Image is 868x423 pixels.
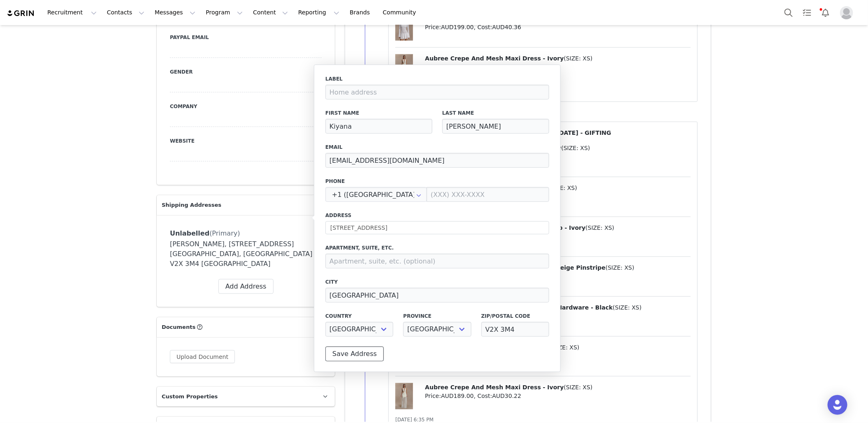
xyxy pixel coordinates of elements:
[557,129,611,136] span: [DATE] - GIFTING
[325,288,549,303] input: City
[325,187,427,202] input: Country
[442,109,549,117] label: Last Name
[492,64,522,70] span: AUD30.22
[325,75,549,83] label: Label
[566,55,590,62] span: SIZE: XS
[325,143,549,151] label: Email
[170,68,322,76] label: Gender
[378,3,425,22] a: Community
[817,3,835,22] button: Notifications
[780,3,798,22] button: Search
[425,55,564,62] span: Aubree Crepe And Mesh Maxi Dress - Ivory
[835,6,861,19] button: Profile
[550,185,575,191] span: SIZE: XS
[564,145,588,151] span: SIZE: XS
[170,229,209,237] span: Unlabelled
[201,3,248,22] button: Program
[150,3,200,22] button: Messages
[7,7,338,16] body: Rich Text Area. Press ALT-0 for help.
[218,279,274,294] button: Add Address
[325,85,549,99] input: Home address
[7,9,35,17] img: grin logo
[425,383,691,392] p: ( )
[553,344,577,351] span: SIZE: XS
[325,278,549,286] label: City
[425,23,691,32] p: Price: , Cost:
[325,119,432,134] input: First Name
[840,6,853,19] img: placeholder-profile.jpg
[425,392,691,400] p: Price: , Cost:
[441,24,474,30] span: AUD199.00
[162,201,221,209] span: Shipping Addresses
[442,119,549,134] input: Last Name
[325,212,549,219] label: Address
[441,64,474,70] span: AUD189.00
[425,384,564,391] span: Aubree Crepe And Mesh Maxi Dress - Ivory
[325,312,393,320] label: Country
[209,229,240,237] span: (Primary)
[481,322,549,337] input: Zip/Postal code
[325,221,549,234] input: Address
[325,244,549,252] label: Apartment, suite, etc.
[492,393,522,399] span: AUD30.22
[325,178,549,185] label: Phone
[170,34,322,41] label: Paypal Email
[425,63,691,72] p: Price: , Cost:
[441,393,474,399] span: AUD189.00
[615,304,639,311] span: SIZE: XS
[248,3,293,22] button: Content
[325,347,384,361] button: Save Address
[325,254,549,268] input: Apartment, suite, etc. (optional)
[481,312,549,320] label: Zip/Postal Code
[608,264,632,271] span: SIZE: XS
[798,3,816,22] a: Tasks
[170,239,322,269] div: [PERSON_NAME], [STREET_ADDRESS] [GEOGRAPHIC_DATA], [GEOGRAPHIC_DATA] V2X 3M4 [GEOGRAPHIC_DATA]
[170,350,235,363] button: Upload Document
[492,24,522,30] span: AUD40.36
[170,137,322,145] label: Website
[42,3,102,22] button: Recruitment
[170,103,322,110] label: Company
[403,312,471,320] label: Province
[325,109,432,117] label: First Name
[425,54,691,63] p: ( )
[102,3,149,22] button: Contacts
[293,3,344,22] button: Reporting
[345,3,377,22] a: Brands
[162,393,218,401] span: Custom Properties
[325,153,549,168] input: Email
[427,187,549,202] input: (XXX) XXX-XXXX
[588,224,612,231] span: SIZE: XS
[395,417,434,423] span: [DATE] 6:35 PM
[566,384,590,391] span: SIZE: XS
[325,187,427,202] div: United States
[162,323,195,331] span: Documents
[828,395,847,415] div: Open Intercom Messenger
